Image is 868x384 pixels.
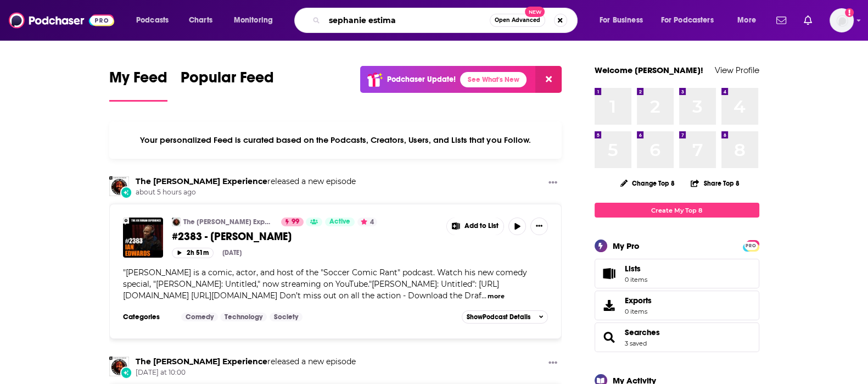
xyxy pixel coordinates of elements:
[109,121,562,159] div: Your personalized Feed is curated based on the Podcasts, Creators, Users, and Lists that you Follow.
[109,357,129,376] img: The Joe Rogan Experience
[613,241,640,251] div: My Pro
[172,218,181,226] img: The Joe Rogan Experience
[625,308,652,315] span: 0 items
[109,176,129,196] img: The Joe Rogan Experience
[845,8,854,17] svg: Add a profile image
[172,248,214,258] button: 2h 51m
[625,264,641,274] span: Lists
[744,242,758,250] span: PRO
[625,327,660,337] a: Searches
[109,68,167,102] a: My Feed
[136,368,356,377] span: [DATE] at 10:00
[544,357,562,370] button: Show More Button
[222,249,242,257] div: [DATE]
[799,11,816,30] a: Show notifications dropdown
[270,313,303,321] a: Society
[128,12,183,29] button: open menu
[654,12,730,29] button: open menu
[614,176,682,190] button: Change Top 8
[600,13,643,28] span: For Business
[9,10,114,31] img: Podchaser - Follow, Share and Rate Podcasts
[592,12,657,29] button: open menu
[292,216,299,227] span: 99
[715,65,759,75] a: View Profile
[136,176,356,187] h3: released a new episode
[625,264,647,274] span: Lists
[460,72,527,87] a: See What's New
[181,68,274,102] a: Popular Feed
[123,313,172,321] h3: Categories
[305,8,588,33] div: Search podcasts, credits, & more...
[661,13,714,28] span: For Podcasters
[690,172,740,194] button: Share Top 8
[598,298,620,313] span: Exports
[598,330,620,345] a: Searches
[530,218,548,235] button: Show More Button
[357,218,377,226] button: 4
[595,203,759,218] a: Create My Top 8
[136,188,356,197] span: about 5 hours ago
[123,268,527,300] span: "
[595,65,703,75] a: Welcome [PERSON_NAME]!
[183,218,274,226] a: The [PERSON_NAME] Experience
[220,313,267,321] a: Technology
[595,291,759,320] a: Exports
[830,8,854,32] img: User Profile
[324,12,490,29] input: Search podcasts, credits, & more...
[488,292,505,301] button: more
[172,230,439,243] a: #2383 - [PERSON_NAME]
[737,13,756,28] span: More
[172,230,292,243] span: #2383 - [PERSON_NAME]
[136,357,267,366] a: The Joe Rogan Experience
[595,322,759,352] span: Searches
[625,276,647,283] span: 0 items
[467,313,530,321] span: Show Podcast Details
[234,13,273,28] span: Monitoring
[598,266,620,281] span: Lists
[830,8,854,32] span: Logged in as nicole.koremenos
[136,357,356,367] h3: released a new episode
[481,291,486,300] span: ...
[136,13,169,28] span: Podcasts
[181,68,274,93] span: Popular Feed
[464,222,499,230] span: Add to List
[830,8,854,32] button: Show profile menu
[595,259,759,288] a: Lists
[490,14,545,27] button: Open AdvancedNew
[281,218,304,226] a: 99
[495,18,540,23] span: Open Advanced
[387,75,456,84] p: Podchaser Update!
[182,12,219,29] a: Charts
[325,218,355,226] a: Active
[181,313,218,321] a: Comedy
[136,176,267,186] a: The Joe Rogan Experience
[120,186,132,198] div: New Episode
[109,68,167,93] span: My Feed
[120,366,132,379] div: New Episode
[730,12,770,29] button: open menu
[462,310,548,324] button: ShowPodcast Details
[772,11,791,30] a: Show notifications dropdown
[625,340,647,347] a: 3 saved
[525,7,545,17] span: New
[189,13,212,28] span: Charts
[329,216,350,227] span: Active
[226,12,287,29] button: open menu
[123,268,527,300] span: [PERSON_NAME] is a comic, actor, and host of the "Soccer Comic Rant" podcast. Watch his new comed...
[544,176,562,190] button: Show More Button
[744,241,758,249] a: PRO
[447,218,504,235] button: Show More Button
[123,218,163,258] img: #2383 - Ian Edwards
[625,296,652,305] span: Exports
